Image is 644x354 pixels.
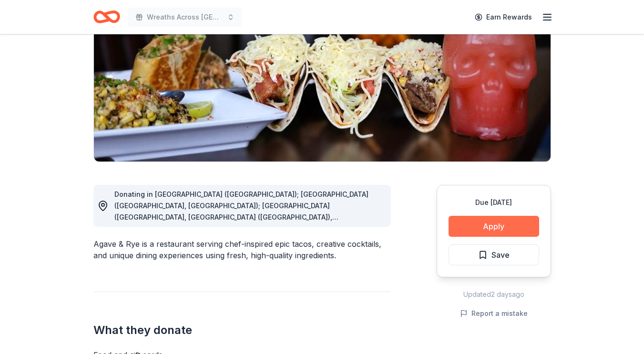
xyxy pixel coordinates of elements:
[147,11,223,23] span: Wreaths Across [GEOGRAPHIC_DATA]: [GEOGRAPHIC_DATA] - American Heritage Girls OH3210
[460,308,528,319] button: Report a mistake
[469,9,538,26] a: Earn Rewards
[114,190,368,278] span: Donating in [GEOGRAPHIC_DATA] ([GEOGRAPHIC_DATA]); [GEOGRAPHIC_DATA] ([GEOGRAPHIC_DATA], [GEOGRAP...
[93,323,391,338] h2: What they donate
[128,8,242,27] button: Wreaths Across [GEOGRAPHIC_DATA]: [GEOGRAPHIC_DATA] - American Heritage Girls OH3210
[449,197,539,208] div: Due [DATE]
[491,249,510,261] span: Save
[437,289,551,300] div: Updated 2 days ago
[93,238,391,261] div: Agave & Rye is a restaurant serving chef-inspired epic tacos, creative cocktails, and unique dini...
[449,216,539,237] button: Apply
[449,244,539,265] button: Save
[93,6,120,28] a: Home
